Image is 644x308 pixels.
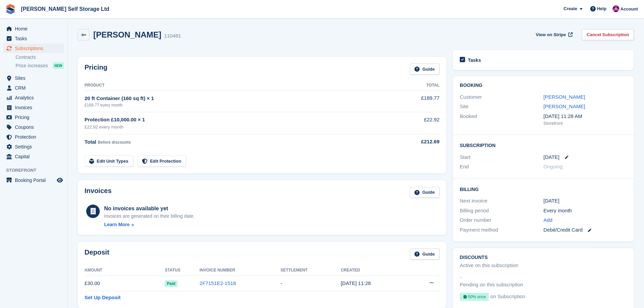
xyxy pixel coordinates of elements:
td: - [281,276,341,291]
h2: Booking [460,83,627,88]
span: Sites [15,73,55,83]
div: Storefront [544,120,627,127]
div: Billing period [460,207,543,215]
a: menu [3,83,64,93]
span: Coupons [15,122,55,132]
th: Created [341,265,408,276]
a: menu [3,24,64,33]
a: menu [3,113,64,122]
a: Edit Unit Types [85,156,133,167]
time: 2025-09-26 10:28:25 UTC [341,280,371,286]
span: on Subscription [491,293,525,304]
a: Edit Protection [137,156,186,167]
a: View on Stripe [533,29,574,40]
span: Tasks [15,34,55,43]
th: Invoice Number [199,265,281,276]
div: [DATE] [544,197,627,205]
a: [PERSON_NAME] Self Storage Ltd [18,3,112,15]
a: [PERSON_NAME] [544,94,585,100]
a: menu [3,152,64,161]
div: Protection £10,000.00 × 1 [85,116,385,124]
th: Amount [85,265,165,276]
a: menu [3,122,64,132]
a: menu [3,103,64,112]
div: £22.92 every month [85,124,385,131]
div: 20 ft Container (160 sq ft) × 1 [85,95,385,102]
th: Status [165,265,199,276]
h2: Discounts [460,255,627,260]
h2: Invoices [85,187,112,198]
span: Settings [15,142,55,151]
a: Contracts [16,54,64,61]
a: menu [3,73,64,83]
h2: [PERSON_NAME] [93,30,161,39]
div: Start [460,153,543,161]
a: menu [3,93,64,102]
span: Ongoing [544,164,563,169]
span: Storefront [6,167,67,174]
span: Booking Portal [15,175,55,185]
th: Settlement [281,265,341,276]
span: Analytics [15,93,55,102]
a: Preview store [56,176,64,184]
span: Price increases [16,63,48,69]
div: NEW [53,62,64,69]
a: menu [3,34,64,43]
div: Next invoice [460,197,543,205]
span: Total [85,139,96,145]
div: 50% once [460,293,489,301]
a: Guide [410,248,439,260]
div: Order number [460,216,543,224]
div: Active on this subscription [460,262,518,269]
a: Guide [410,187,439,198]
h2: Tasks [468,57,481,63]
th: Product [85,80,385,91]
span: Capital [15,152,55,161]
img: Lydia Wild [613,5,619,12]
div: No invoices available yet [104,205,195,213]
div: Payment method [460,226,543,234]
div: Site [460,103,543,111]
a: menu [3,44,64,53]
div: Debit/Credit Card [544,226,627,234]
a: menu [3,132,64,142]
a: Add [544,216,553,224]
h2: Deposit [85,248,109,260]
h2: Pricing [85,64,108,75]
div: End [460,163,543,171]
td: £22.92 [385,112,439,134]
a: [PERSON_NAME] [544,103,585,109]
span: Invoices [15,103,55,112]
a: Price increases NEW [16,62,64,69]
a: Set Up Deposit [85,294,121,302]
span: CRM [15,83,55,93]
a: menu [3,142,64,151]
a: Guide [410,64,439,75]
time: 2025-10-07 00:00:00 UTC [544,153,559,161]
div: Pending on this subscription [460,281,523,289]
div: 110481 [164,32,181,40]
a: Cancel Subscription [582,29,634,40]
span: - [460,274,461,281]
span: Paid [165,280,177,287]
td: £189.77 [385,91,439,112]
span: Before discounts [98,140,131,145]
div: Customer [460,93,543,101]
th: Total [385,80,439,91]
div: £212.69 [385,138,439,146]
h2: Subscription [460,142,627,148]
span: Create [564,5,577,12]
div: Learn More [104,221,129,228]
span: View on Stripe [536,31,566,38]
a: 2F7151E2-1518 [199,280,236,286]
span: Pricing [15,113,55,122]
img: stora-icon-8386f47178a22dfd0bd8f6a31ec36ba5ce8667c1dd55bd0f319d3a0aa187defe.svg [5,4,16,14]
div: [DATE] 11:28 AM [544,113,627,120]
span: Protection [15,132,55,142]
span: Home [15,24,55,33]
a: Learn More [104,221,195,228]
div: Invoices are generated on their billing date. [104,213,195,220]
a: menu [3,175,64,185]
div: Every month [544,207,627,215]
span: Account [620,6,638,13]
